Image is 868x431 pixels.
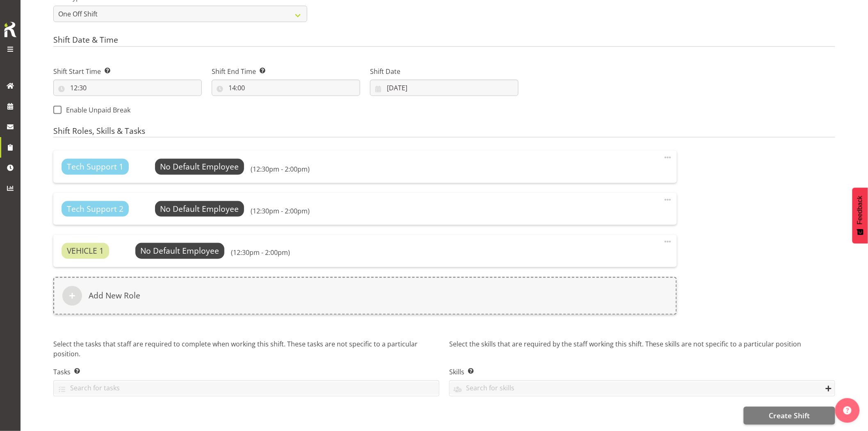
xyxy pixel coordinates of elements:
span: Feedback [857,196,864,225]
input: Click to select... [53,80,202,96]
h4: Shift Date & Time [53,35,835,47]
p: Select the skills that are required by the staff working this shift. These skills are not specifi... [449,339,835,361]
span: No Default Employee [140,245,219,256]
img: help-xxl-2.png [843,406,852,415]
h6: Add New Role [89,291,140,301]
button: Feedback - Show survey [852,188,868,243]
label: Shift End Time [212,66,360,76]
h6: (12:30pm - 2:00pm) [251,207,310,215]
label: Tasks [53,367,439,377]
button: Create Shift [744,407,835,425]
input: Search for tasks [54,382,439,395]
label: Skills [449,367,835,377]
span: VEHICLE 1 [67,245,104,257]
span: Enable Unpaid Break [62,106,130,114]
h6: (12:30pm - 2:00pm) [231,249,290,257]
span: No Default Employee [160,161,239,172]
h4: Shift Roles, Skills & Tasks [53,126,835,138]
span: Tech Support 2 [67,203,123,215]
span: No Default Employee [160,203,239,214]
h6: (12:30pm - 2:00pm) [251,165,310,173]
input: Click to select... [370,80,519,96]
input: Click to select... [212,80,360,96]
label: Shift Date [370,66,519,76]
span: Tech Support 1 [67,161,123,173]
input: Search for skills [450,382,835,395]
span: Create Shift [769,410,810,421]
label: Shift Start Time [53,66,202,76]
p: Select the tasks that staff are required to complete when working this shift. These tasks are not... [53,339,439,361]
img: Rosterit icon logo [2,21,18,39]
